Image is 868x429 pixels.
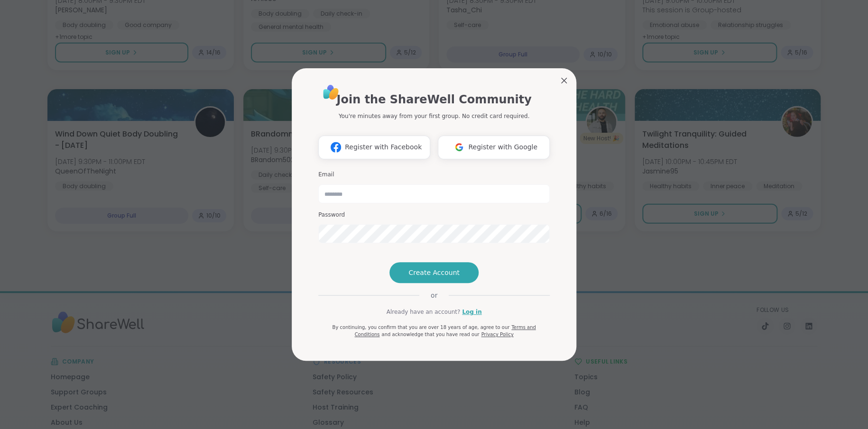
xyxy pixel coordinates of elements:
span: or [419,291,449,300]
img: ShareWell Logomark [450,138,468,156]
span: Register with Facebook [345,142,422,152]
h3: Password [318,211,550,219]
span: and acknowledge that you have read our [381,332,479,337]
span: By continuing, you confirm that you are over 18 years of age, agree to our [332,325,509,330]
button: Register with Facebook [318,136,430,159]
h3: Email [318,171,550,179]
img: ShareWell Logo [320,82,342,103]
p: You're minutes away from your first group. No credit card required. [339,112,529,120]
span: Create Account [408,268,460,277]
button: Register with Google [438,136,550,159]
a: Log in [462,308,481,316]
img: ShareWell Logomark [327,138,345,156]
span: Register with Google [468,142,537,152]
button: Create Account [389,262,479,283]
h1: Join the ShareWell Community [336,91,531,108]
a: Privacy Policy [481,332,513,337]
span: Already have an account? [386,308,460,316]
a: Terms and Conditions [354,325,536,337]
